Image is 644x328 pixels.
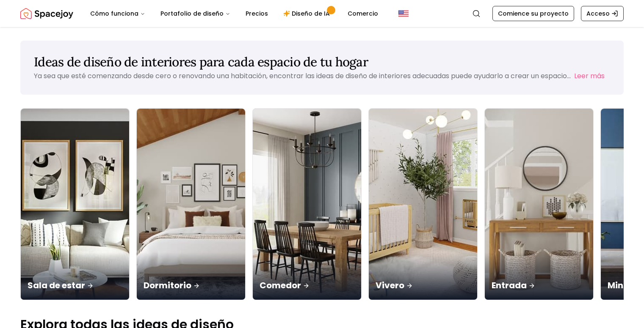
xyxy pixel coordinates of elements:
font: Comedor [260,279,301,291]
img: Dormitorio [137,109,245,300]
font: Ya sea que esté comenzando desde cero o renovando una habitación, encontrar las ideas de diseño d... [34,71,571,81]
font: Sala de estar [28,279,85,291]
img: Sala de estar [21,109,129,300]
a: Acceso [581,6,624,21]
button: Portafolio de diseño [154,5,237,22]
img: Logotipo de Spacejoy [20,5,73,22]
font: Cómo funciona [90,9,138,18]
a: Comience su proyecto [492,6,574,21]
a: Precios [239,5,275,22]
font: Acceso [586,9,610,18]
font: Portafolio de diseño [160,9,224,18]
a: Comercio [341,5,385,22]
font: Vivero [376,279,404,291]
font: Entrada [492,279,527,291]
a: EntradaEntrada [484,108,594,300]
button: Cómo funciona [83,5,152,22]
img: Comedor [253,109,361,300]
font: Leer más [574,71,605,81]
img: Estados Unidos [398,8,409,19]
nav: Principal [83,5,385,22]
font: Dormitorio [144,279,191,291]
font: Diseño de IA [292,9,330,18]
font: Comience su proyecto [498,9,569,18]
a: Sala de estarSala de estar [20,108,130,300]
font: Ideas de diseño de interiores para cada espacio de tu hogar [34,54,368,70]
a: ViveroVivero [368,108,478,300]
a: ComedorComedor [252,108,362,300]
a: Diseño de IA [276,5,339,22]
font: Precios [246,9,268,18]
img: Entrada [485,109,593,300]
img: Vivero [369,109,477,300]
a: Alegría espacial [20,5,73,22]
button: Leer más [574,71,605,81]
a: DormitorioDormitorio [136,108,246,300]
font: Comercio [348,9,378,18]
